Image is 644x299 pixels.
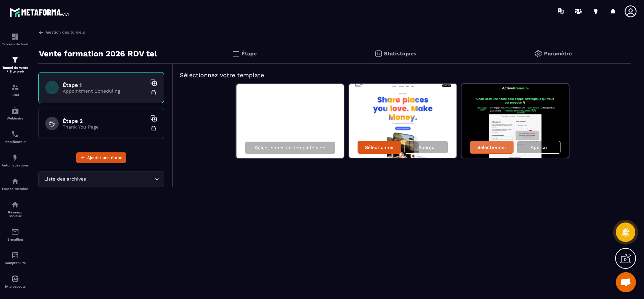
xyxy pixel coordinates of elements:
[150,125,157,132] img: trash
[11,177,19,185] img: automations
[39,47,157,60] p: Vente formation 2026 RDV tel
[2,285,29,288] p: IA prospects
[616,272,636,292] a: Ouvrir le chat
[11,201,19,209] img: social-network
[11,251,19,259] img: accountant
[2,66,29,73] p: Tunnel de vente / Site web
[63,118,147,124] h6: Étape 2
[2,223,29,246] a: emailemailE-mailing
[349,84,457,158] img: image
[2,102,29,125] a: automationsautomationsWebinaire
[544,50,572,57] p: Paramètre
[374,50,382,58] img: stats.20deebd0.svg
[87,154,122,161] span: Ajouter une étape
[11,56,19,64] img: formation
[2,172,29,196] a: automationsautomationsEspace membre
[76,152,126,163] button: Ajouter une étape
[2,116,29,120] p: Webinaire
[11,107,19,115] img: automations
[255,145,325,150] p: Sélectionner un template vide
[418,145,435,150] p: Aperçu
[38,29,85,35] a: Gestion des tunnels
[2,140,29,144] p: Planificateur
[2,149,29,172] a: automationsautomationsAutomatisations
[87,176,153,183] input: Search for option
[63,88,147,94] p: Appointment Scheduling
[2,210,29,218] p: Réseaux Sociaux
[2,261,29,265] p: Comptabilité
[11,130,19,138] img: scheduler
[2,196,29,223] a: social-networksocial-networkRéseaux Sociaux
[365,145,394,150] p: Sélectionner
[2,125,29,149] a: schedulerschedulerPlanificateur
[462,84,569,158] img: image
[531,145,547,150] p: Aperçu
[241,50,257,57] p: Étape
[2,163,29,167] p: Automatisations
[63,82,147,88] h6: Étape 1
[11,83,19,91] img: formation
[384,50,417,57] p: Statistiques
[477,145,506,150] p: Sélectionner
[11,228,19,236] img: email
[150,89,157,96] img: trash
[11,275,19,283] img: automations
[43,176,87,183] span: Liste des archives
[11,154,19,162] img: automations
[232,50,240,58] img: bars.0d591741.svg
[63,124,147,130] p: Thank You Page
[2,51,29,78] a: formationformationTunnel de vente / Site web
[9,6,70,18] img: logo
[2,246,29,270] a: accountantaccountantComptabilité
[2,28,29,51] a: formationformationTableau de bord
[11,33,19,41] img: formation
[534,50,542,58] img: setting-gr.5f69749f.svg
[38,171,164,187] div: Search for option
[2,187,29,191] p: Espace membre
[2,78,29,102] a: formationformationCRM
[180,70,624,80] h5: Sélectionnez votre template
[2,93,29,97] p: CRM
[38,29,44,35] img: arrow
[2,238,29,241] p: E-mailing
[2,42,29,46] p: Tableau de bord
